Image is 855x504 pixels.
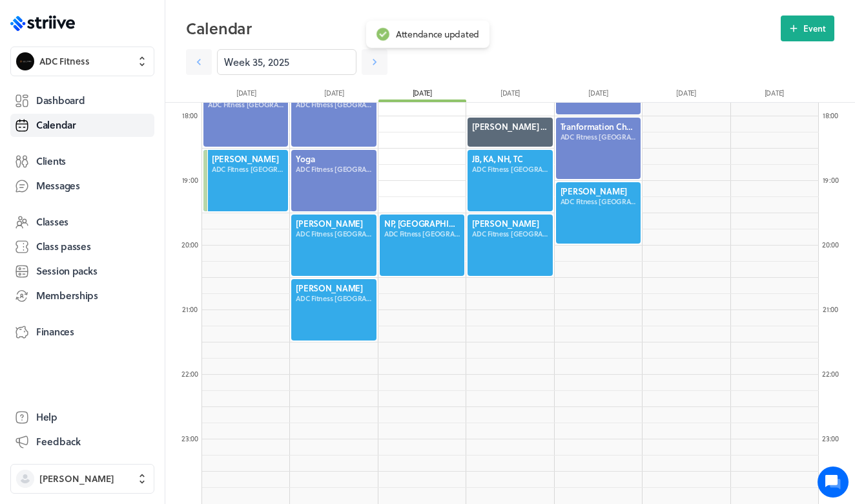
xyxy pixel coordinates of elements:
button: [PERSON_NAME] [10,464,154,494]
span: :00 [189,433,198,444]
div: [DATE] [642,88,730,102]
div: 18 [177,110,203,120]
div: [DATE] [554,88,642,102]
span: Session packs [36,264,97,278]
div: 22 [177,369,203,379]
span: New conversation [83,158,155,169]
span: Memberships [36,289,98,302]
span: ADC Fitness [39,55,90,68]
h2: We're here to help. Ask us anything! [19,86,239,127]
span: Class passes [36,240,91,253]
span: :00 [189,110,198,121]
a: Messages [10,174,154,198]
a: Dashboard [10,89,154,112]
span: :00 [189,239,198,250]
span: Clients [36,154,66,168]
div: 20 [177,240,203,249]
button: ADC FitnessADC Fitness [10,47,154,76]
span: :00 [829,304,838,315]
span: :00 [830,433,839,444]
div: [DATE] [466,88,554,102]
div: [DATE] [730,88,818,102]
button: Event [781,16,834,41]
a: Help [10,406,154,429]
a: Finances [10,320,154,344]
div: 21 [177,304,203,314]
button: New conversation [20,151,238,176]
div: 23 [818,434,843,443]
a: Session packs [10,260,154,283]
span: [PERSON_NAME] [39,472,114,485]
span: :00 [189,174,198,185]
span: Finances [36,325,74,339]
a: Memberships [10,284,154,308]
div: 20 [818,240,843,249]
span: Classes [36,215,68,229]
span: Calendar [36,118,76,132]
span: :00 [189,304,198,315]
span: Dashboard [36,94,85,107]
h1: Hi [PERSON_NAME] [19,63,239,83]
span: :00 [189,368,198,379]
p: Find an answer quickly [17,201,241,216]
a: Class passes [10,235,154,258]
button: Feedback [10,430,154,454]
span: :00 [829,174,838,185]
span: :00 [830,239,839,250]
div: [DATE] [290,88,378,102]
h2: Calendar [186,16,781,41]
div: 19 [177,175,203,185]
a: Classes [10,211,154,234]
div: [DATE] [202,88,290,102]
a: Clients [10,150,154,173]
span: :00 [829,110,838,121]
span: Messages [36,179,80,193]
div: 22 [818,369,843,379]
div: Attendance updated [396,28,479,40]
img: ADC Fitness [16,52,34,70]
div: 18 [818,110,843,120]
span: :00 [830,368,839,379]
div: [DATE] [378,88,466,102]
input: YYYY-M-D [217,49,356,75]
div: 23 [177,434,203,443]
span: Feedback [36,435,81,448]
iframe: gist-messenger-bubble-iframe [818,467,849,498]
span: Help [36,410,57,424]
span: Event [803,23,826,34]
a: Calendar [10,114,154,137]
input: Search articles [37,222,231,248]
div: 19 [818,175,843,185]
div: 21 [818,304,843,314]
